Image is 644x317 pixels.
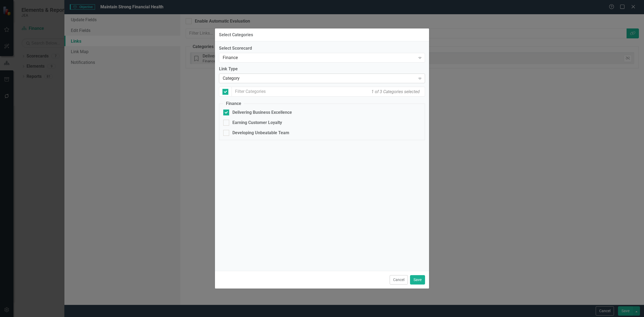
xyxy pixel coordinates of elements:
[219,32,253,37] div: Select Categories
[219,45,425,52] label: Select Scorecard
[232,110,292,116] div: Delivering Business Excellence
[223,101,244,107] legend: Finance
[410,275,425,285] button: Save
[219,66,425,72] label: Link Type
[223,55,416,61] div: Finance
[232,130,289,136] div: Developing Unbeatable Team
[232,120,282,126] div: Earning Customer Loyalty
[390,275,408,285] button: Cancel
[232,87,425,97] input: Filter Categories
[223,75,416,82] div: Category
[370,87,421,96] div: 1 of 3 Categories selected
